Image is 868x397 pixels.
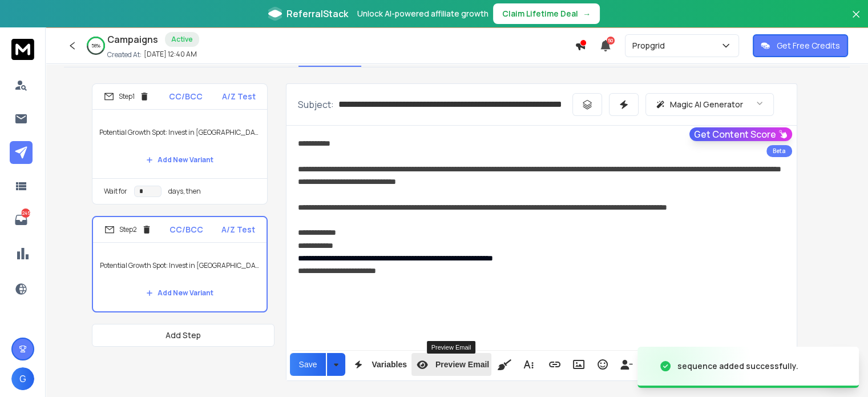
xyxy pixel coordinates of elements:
button: G [11,367,34,390]
div: Preview Email [427,341,476,354]
div: Active [165,32,199,47]
button: Save [290,353,326,376]
p: A/Z Test [222,91,256,102]
button: Insert Link (Ctrl+K) [544,353,566,376]
button: Variables [348,353,409,376]
p: Wait for [104,187,127,196]
p: days, then [168,187,201,196]
p: Magic AI Generator [670,99,743,110]
p: Potential Growth Spot: Invest in [GEOGRAPHIC_DATA] {{firstName}} ji [99,117,260,149]
p: Created At: [107,50,142,59]
button: Add New Variant [137,149,223,171]
button: Insert Image (Ctrl+P) [568,353,590,376]
button: Close banner [849,7,863,34]
div: Beta [766,145,792,157]
p: Unlock AI-powered affiliate growth [357,8,488,19]
span: → [583,8,591,19]
div: Step 2 [104,224,152,235]
p: Subject: [298,98,334,111]
button: Claim Lifetime Deal→ [493,3,600,24]
span: 50 [607,37,615,45]
p: CC/BCC [169,91,203,102]
span: Preview Email [433,360,491,370]
span: Variables [369,360,409,370]
button: More Text [518,353,539,376]
button: Emoticons [592,353,613,376]
p: Propgrid [632,40,669,51]
p: CC/BCC [169,224,203,235]
p: Potential Growth Spot: Invest in [GEOGRAPHIC_DATA] {{firstName}} ji [100,250,260,282]
span: ReferralStack [286,7,348,21]
p: 1245 [21,208,30,218]
div: sequence added successfully. [677,360,798,372]
button: Add New Variant [137,282,223,304]
div: Step 1 [104,91,150,102]
button: Insert Unsubscribe Link [616,353,637,376]
button: Magic AI Generator [645,93,774,116]
a: 1245 [10,208,33,231]
button: Add Step [92,324,274,347]
button: Preview Email [411,353,491,376]
h1: Campaigns [107,33,158,46]
button: Get Content Score [689,127,792,141]
button: Get Free Credits [753,34,848,57]
p: Get Free Credits [777,40,840,51]
p: 58 % [91,42,100,49]
p: A/Z Test [221,224,255,235]
p: [DATE] 12:40 AM [144,50,197,59]
li: Step2CC/BCCA/Z TestPotential Growth Spot: Invest in [GEOGRAPHIC_DATA] {{firstName}} jiAdd New Var... [92,216,268,312]
li: Step1CC/BCCA/Z TestPotential Growth Spot: Invest in [GEOGRAPHIC_DATA] {{firstName}} jiAdd New Var... [92,83,268,204]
